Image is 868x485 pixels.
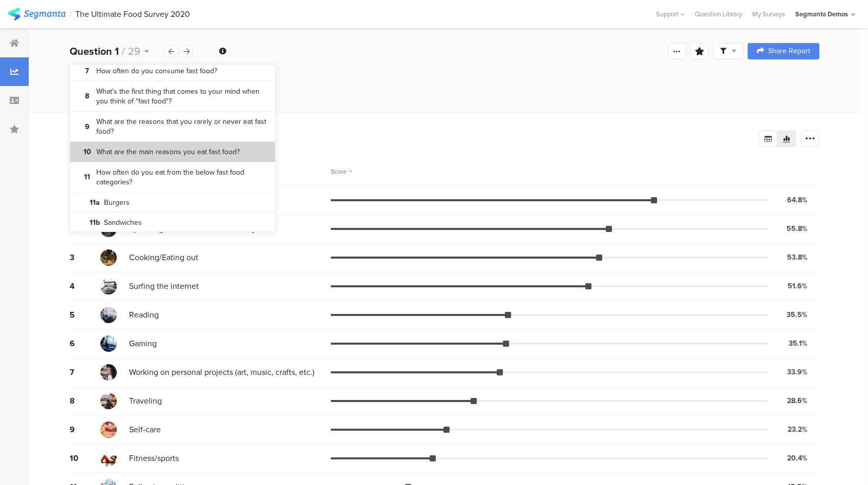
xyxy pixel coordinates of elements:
[70,142,275,162] a: 10 What are the main reasons you eat fast food?
[70,193,275,213] a: 11a Burgers
[129,280,199,292] span: Surfing the internet
[787,195,808,205] div: 64.8%
[100,450,117,467] img: d3718dnoaommpf.cloudfront.net%2Fitem%2Fd602aa37c313a5130c32.jpg
[70,81,275,112] a: 8 What's the first thing that comes to your mind when you think of "fast food"?
[70,61,275,81] a: 7 How often do you consume fast food?
[129,309,159,321] span: Reading
[129,338,157,349] span: Gaming
[70,8,71,20] div: |
[86,218,104,228] b: 11b
[129,366,314,378] span: Working on personal projects (art, music, crafts, etc.)
[656,6,685,22] div: Support
[96,117,267,137] bdi: What are the reasons that you rarely or never eat fast food?
[100,278,117,294] img: d3718dnoaommpf.cloudfront.net%2Fitem%2Fed96b9ccb064f51a12a9.jpg
[787,453,808,463] div: 20.4%
[100,393,117,409] img: d3718dnoaommpf.cloudfront.net%2Fitem%2F284038bd5ac7e5228a98.jpg
[129,452,179,464] span: Fitness/sports
[104,198,130,208] bdi: Burgers
[96,147,240,157] bdi: What are the main reasons you eat fast food?
[100,421,117,438] img: d3718dnoaommpf.cloudfront.net%2Fitem%2Fb6ff9c34f4886b922265.jpg
[96,87,267,107] bdi: What's the first thing that comes to your mind when you think of "fast food"?
[690,9,747,19] a: Question Library
[789,338,808,349] div: 35.1%
[70,395,100,407] div: 8
[104,218,142,228] bdi: Sandwiches
[788,424,808,435] div: 23.2%
[70,68,819,81] div: What do you like to do in your free time?
[70,280,100,292] div: 4
[8,8,66,20] img: segmanta logo
[70,251,100,263] div: 3
[70,452,100,464] div: 10
[78,147,96,157] b: 10
[129,424,161,435] span: Self-care
[100,249,117,266] img: d3718dnoaommpf.cloudfront.net%2Fitem%2F69942542821af0365c66.jpg
[129,251,198,263] span: Cooking/Eating out
[70,309,100,321] div: 5
[768,48,810,55] span: Share Report
[78,91,96,101] b: 8
[70,162,275,193] a: 11 How often do you eat from the below fast food categories?
[788,281,808,291] div: 51.6%
[78,122,96,132] b: 9
[86,198,104,208] b: 11a
[128,44,140,59] span: 29
[787,395,808,406] div: 28.6%
[795,9,848,19] div: Segmanta Demos
[747,9,790,19] a: My Surveys
[787,367,808,377] div: 33.9%
[70,424,100,435] div: 9
[78,172,96,182] b: 11
[100,364,117,381] img: d3718dnoaommpf.cloudfront.net%2Fitem%2Fb90f1f8ba17f920e86f3.jpg
[78,66,96,76] b: 7
[70,112,275,142] a: 9 What are the reasons that you rarely or never eat fast food?
[122,44,125,59] span: /
[129,395,162,407] span: Traveling
[787,252,808,263] div: 53.8%
[787,309,808,320] div: 35.5%
[100,335,117,352] img: d3718dnoaommpf.cloudfront.net%2Fitem%2F7cb18cc5a170c8183f0d.jpg
[70,366,100,378] div: 7
[331,167,352,176] div: Score
[100,307,117,323] img: d3718dnoaommpf.cloudfront.net%2Fitem%2Fc7f8acf52d07349c55f5.jpg
[70,213,275,233] a: 11b Sandwiches
[96,66,217,76] bdi: How often do you consume fast food?
[70,44,119,59] b: Question 1
[96,167,267,187] bdi: How often do you eat from the below fast food categories?
[787,223,808,234] div: 55.8%
[75,9,190,19] div: The Ultimate Food Survey 2020
[70,338,100,349] div: 6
